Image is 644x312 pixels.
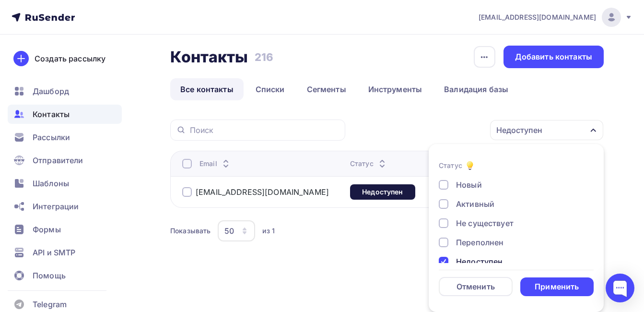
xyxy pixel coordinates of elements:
[8,174,122,193] a: Шаблоны
[35,53,105,64] div: Создать рассылку
[217,220,256,242] button: 50
[429,144,604,312] ul: Недоступен
[8,151,122,170] a: Отправители
[170,226,211,236] div: Показывать
[535,281,579,292] div: Применить
[456,198,494,210] div: Активный
[33,132,70,143] span: Рассылки
[8,220,122,239] a: Формы
[33,108,70,120] span: Контакты
[262,226,275,236] div: из 1
[33,224,61,235] span: Формы
[456,256,503,267] div: Недоступен
[479,8,632,27] a: [EMAIL_ADDRESS][DOMAIN_NAME]
[33,178,69,189] span: Шаблоны
[33,299,67,310] span: Telegram
[490,120,604,141] button: Недоступен
[456,179,482,191] div: Новый
[350,184,415,200] a: Недоступен
[479,12,596,22] span: [EMAIL_ADDRESS][DOMAIN_NAME]
[255,50,273,64] h3: 216
[434,78,518,100] a: Валидация базы
[457,281,495,292] div: Отменить
[170,78,244,100] a: Все контакты
[8,128,122,147] a: Рассылки
[439,161,462,170] div: Статус
[170,48,248,67] h2: Контакты
[196,187,329,197] a: [EMAIL_ADDRESS][DOMAIN_NAME]
[297,78,356,100] a: Сегменты
[246,78,295,100] a: Списки
[496,124,542,136] div: Недоступен
[33,270,66,281] span: Помощь
[456,237,503,248] div: Переполнен
[33,201,79,212] span: Интеграции
[190,125,340,135] input: Поиск
[456,217,514,229] div: Не существует
[350,159,388,168] div: Статус
[8,82,122,101] a: Дашборд
[224,225,234,237] div: 50
[358,78,433,100] a: Инструменты
[33,85,69,97] span: Дашборд
[33,247,75,258] span: API и SMTP
[8,105,122,124] a: Контакты
[33,155,83,166] span: Отправители
[199,159,232,168] div: Email
[515,51,592,62] div: Добавить контакты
